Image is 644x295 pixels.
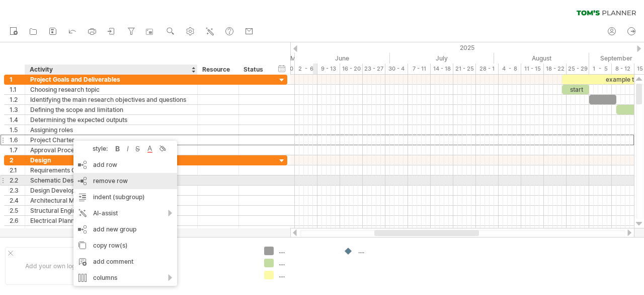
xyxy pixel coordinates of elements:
[30,125,192,135] div: Assigning roles
[295,53,390,64] div: June 2025
[10,216,25,225] div: 2.6
[408,64,431,74] div: 7 - 11
[562,85,589,94] div: start
[73,221,177,238] div: add new group
[73,254,177,270] div: add comment
[10,155,25,165] div: 2
[30,216,192,225] div: Electrical Planning
[30,196,192,205] div: Architectural Modeling
[10,135,25,145] div: 1.6
[77,145,113,152] div: style:
[499,64,521,74] div: 4 - 8
[30,226,192,235] div: Plumbing Planning
[494,53,589,64] div: August 2025
[30,145,192,155] div: Approval Process
[10,105,25,114] div: 1.3
[279,271,334,279] div: ....
[358,247,413,255] div: ....
[279,259,334,267] div: ....
[10,95,25,104] div: 1.2
[390,53,494,64] div: July 2025
[10,196,25,205] div: 2.4
[73,238,177,254] div: copy row(s)
[10,145,25,155] div: 1.7
[30,95,192,104] div: Identifying the main research objectives and questions
[168,272,252,280] div: ....
[73,205,177,221] div: AI-assist
[10,175,25,185] div: 2.2
[10,186,25,195] div: 2.3
[385,64,408,74] div: 30 - 4
[73,157,177,173] div: add row
[30,85,192,94] div: Choosing research topic
[30,115,192,125] div: Determining the expected outputs
[30,135,192,145] div: Project Charter
[93,177,128,185] span: remove row
[30,155,192,165] div: Design
[295,64,317,74] div: 2 - 6
[544,64,567,74] div: 18 - 22
[30,206,192,215] div: Structural Engineering
[476,64,499,74] div: 28 - 1
[521,64,544,74] div: 11 - 15
[10,226,25,235] div: 2.7
[168,247,252,255] div: ....
[73,270,177,286] div: columns
[168,259,252,268] div: ....
[612,64,634,74] div: 8 - 12
[363,64,385,74] div: 23 - 27
[589,64,612,74] div: 1 - 5
[5,247,99,285] div: Add your own logo
[30,65,192,75] div: Activity
[567,64,589,74] div: 25 - 29
[279,247,334,255] div: ....
[73,189,177,205] div: indent (subgroup)
[30,165,192,175] div: Requirements Gathering
[10,165,25,175] div: 2.1
[30,105,192,114] div: Defining the scope and limitation
[10,75,25,84] div: 1
[431,64,453,74] div: 14 - 18
[30,175,192,185] div: Schematic Design
[10,125,25,135] div: 1.5
[10,115,25,125] div: 1.4
[317,64,340,74] div: 9 - 13
[30,186,192,195] div: Design Development
[340,64,363,74] div: 16 - 20
[244,65,266,75] div: Status
[30,75,192,84] div: Project Goals and Deliverables
[202,65,233,75] div: Resource
[10,206,25,215] div: 2.5
[453,64,476,74] div: 21 - 25
[10,85,25,94] div: 1.1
